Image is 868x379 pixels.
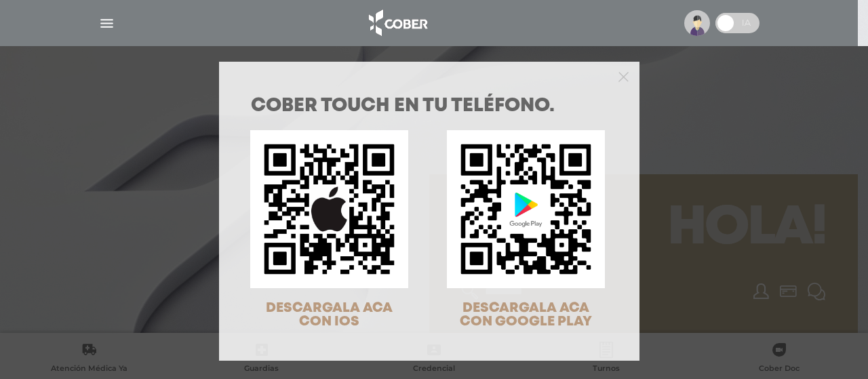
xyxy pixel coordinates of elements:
[460,302,592,328] span: DESCARGALA ACA CON GOOGLE PLAY
[250,130,408,288] img: qr-code
[618,70,629,82] button: Close
[266,302,393,328] span: DESCARGALA ACA CON IOS
[251,97,608,116] h1: COBER TOUCH en tu teléfono.
[447,130,605,288] img: qr-code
